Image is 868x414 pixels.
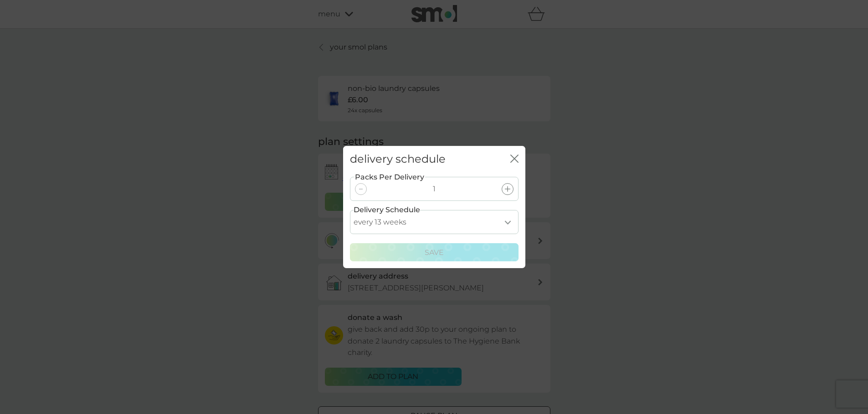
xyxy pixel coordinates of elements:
p: Save [425,247,444,259]
button: close [510,155,519,164]
h2: delivery schedule [350,153,446,166]
button: Save [350,243,519,261]
label: Packs Per Delivery [354,171,425,183]
label: Delivery Schedule [354,204,420,216]
p: 1 [433,183,436,195]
